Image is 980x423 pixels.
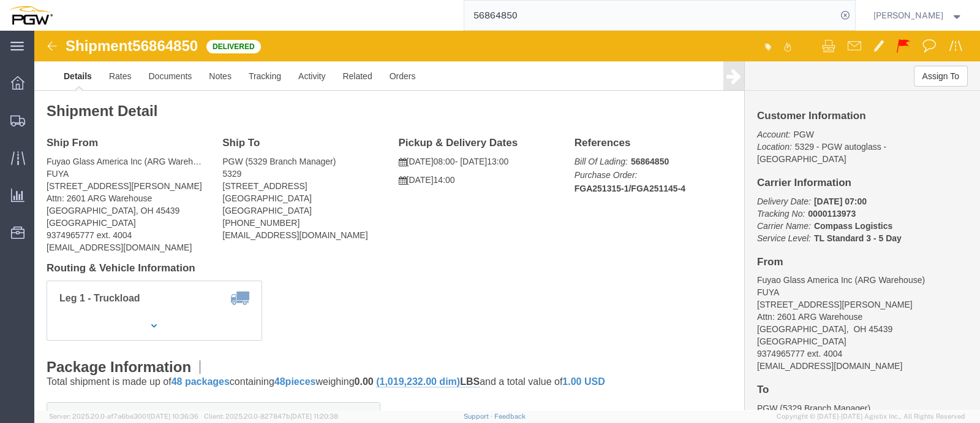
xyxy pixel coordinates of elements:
span: Client: 2025.20.0-827847b [204,413,338,420]
span: Copyright © [DATE]-[DATE] Agistix Inc., All Rights Reserved [777,411,965,422]
span: Janet Claytor [873,9,943,22]
img: logo [9,6,53,25]
a: Support [464,413,494,420]
span: [DATE] 10:36:36 [149,413,198,420]
button: [PERSON_NAME] [873,8,963,23]
iframe: FS Legacy Container [34,31,980,410]
span: [DATE] 11:20:38 [290,413,338,420]
a: Feedback [494,413,526,420]
span: Server: 2025.20.0-af7a6be3001 [49,413,198,420]
input: Search for shipment number, reference number [464,1,837,30]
